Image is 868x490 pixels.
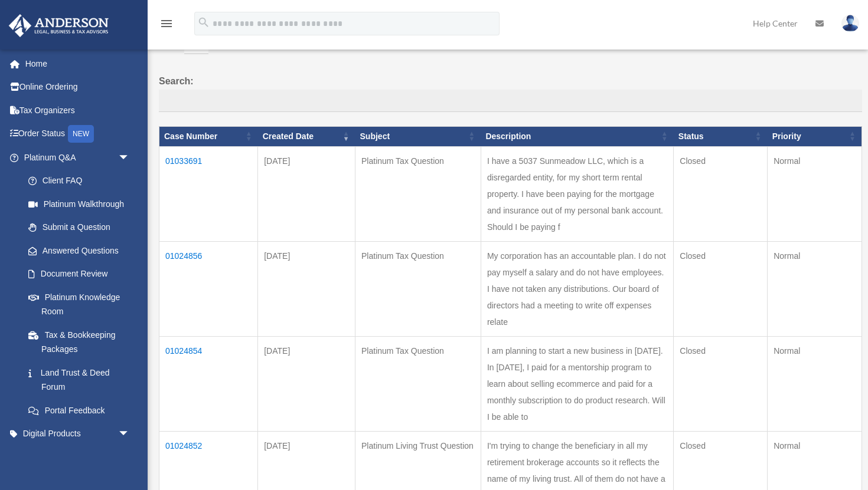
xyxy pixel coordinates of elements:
span: arrow_drop_down [118,146,142,170]
td: My corporation has an accountable plan. I do not pay myself a salary and do not have employees. I... [481,241,673,336]
td: Platinum Tax Question [355,241,481,336]
th: Created Date: activate to sort column ascending [258,126,355,146]
th: Status: activate to sort column ascending [674,126,768,146]
th: Case Number: activate to sort column ascending [159,126,258,146]
td: Normal [768,241,862,336]
td: 01033691 [159,146,258,241]
a: Platinum Q&Aarrow_drop_down [8,146,142,169]
i: menu [159,17,174,31]
label: Show entries [159,38,862,66]
td: Platinum Tax Question [355,336,481,431]
a: Tax & Bookkeeping Packages [17,323,142,361]
th: Description: activate to sort column ascending [481,126,673,146]
a: Portal Feedback [17,399,142,422]
img: User Pic [841,15,859,32]
td: Platinum Tax Question [355,146,481,241]
a: My Entitiesarrow_drop_down [8,445,148,469]
th: Priority: activate to sort column ascending [768,126,862,146]
td: Closed [674,336,768,431]
a: Land Trust & Deed Forum [17,361,142,399]
a: Document Review [17,262,142,286]
th: Subject: activate to sort column ascending [355,126,481,146]
td: Closed [674,241,768,336]
a: Digital Productsarrow_drop_down [8,422,148,446]
label: Search: [159,73,862,112]
td: 01024854 [159,336,258,431]
a: Tax Organizers [8,98,148,122]
td: [DATE] [258,146,355,241]
a: Platinum Knowledge Room [17,285,142,323]
a: Answered Questions [17,239,136,262]
img: Anderson Advisors Platinum Portal [5,14,112,37]
a: menu [159,21,174,31]
td: Normal [768,336,862,431]
td: [DATE] [258,241,355,336]
input: Search: [159,90,862,112]
td: [DATE] [258,336,355,431]
span: arrow_drop_down [118,445,142,469]
a: Submit a Question [17,216,142,239]
a: Online Ordering [8,75,148,99]
td: Normal [768,146,862,241]
td: I am planning to start a new business in [DATE]. In [DATE], I paid for a mentorship program to le... [481,336,673,431]
a: Order StatusNEW [8,122,148,146]
i: search [197,16,210,29]
td: I have a 5037 Sunmeadow LLC, which is a disregarded entity, for my short term rental property. I ... [481,146,673,241]
a: Platinum Walkthrough [17,192,142,216]
td: 01024856 [159,241,258,336]
td: Closed [674,146,768,241]
span: arrow_drop_down [118,422,142,446]
a: Home [8,52,148,75]
div: NEW [68,125,94,143]
a: Client FAQ [17,169,142,193]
